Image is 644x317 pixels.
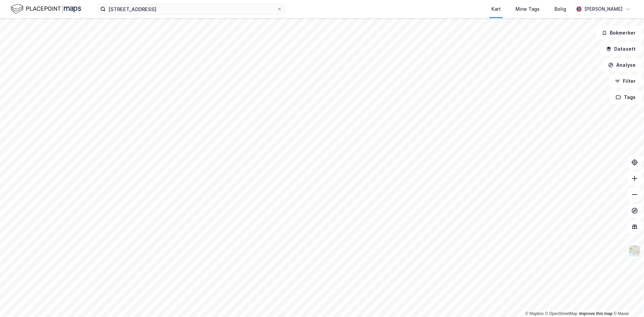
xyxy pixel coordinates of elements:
a: Improve this map [579,311,612,316]
img: Z [628,245,641,257]
button: Tags [610,91,641,104]
button: Filter [609,74,641,88]
div: Bolig [554,5,566,13]
div: Kontrollprogram for chat [610,285,644,317]
button: Datasett [600,42,641,56]
button: Analyse [602,58,641,72]
input: Søk på adresse, matrikkel, gårdeiere, leietakere eller personer [106,4,277,14]
iframe: Chat Widget [610,285,644,317]
div: [PERSON_NAME] [584,5,623,13]
img: logo.f888ab2527a4732fd821a326f86c7f29.svg [11,3,81,15]
button: Bokmerker [596,26,641,40]
a: Mapbox [525,311,544,316]
a: OpenStreetMap [545,311,578,316]
div: Kart [491,5,501,13]
div: Mine Tags [516,5,540,13]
